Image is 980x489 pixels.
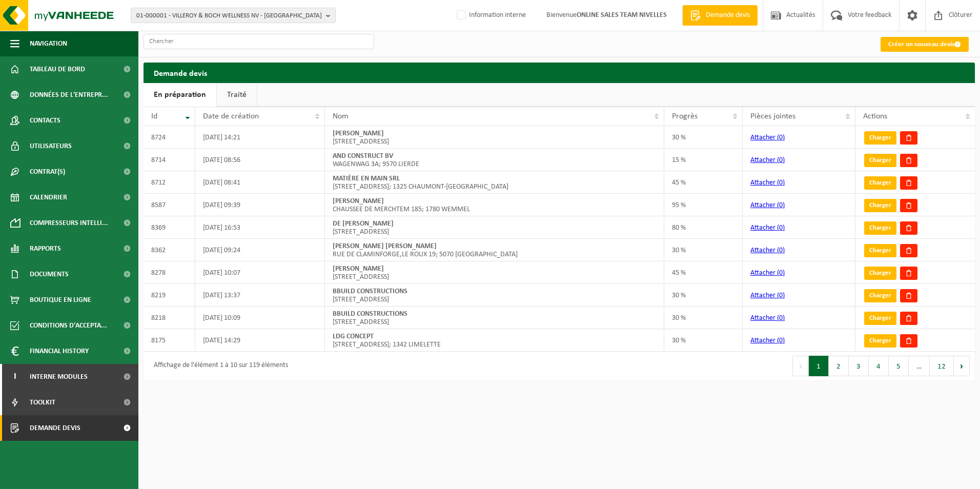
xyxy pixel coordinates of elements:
a: Charger [864,312,896,325]
a: Attacher (0) [750,134,785,141]
h2: Demande devis [144,63,975,83]
span: 0 [779,179,783,187]
td: 45 % [664,171,743,194]
button: 3 [849,356,869,376]
span: Tableau de bord [30,56,85,82]
strong: ONLINE SALES TEAM NIVELLES [577,11,667,19]
a: Attacher (0) [750,337,785,344]
a: Charger [864,154,896,167]
td: [STREET_ADDRESS] [325,307,664,329]
span: Pièces jointes [750,112,795,120]
a: Charger [864,199,896,212]
button: 1 [809,356,829,376]
button: 5 [889,356,909,376]
td: 95 % [664,194,743,216]
span: 0 [779,247,783,254]
td: [DATE] 14:21 [195,126,325,149]
span: Calendrier [30,185,67,210]
span: Id [151,112,157,120]
a: Attacher (0) [750,247,785,254]
td: [STREET_ADDRESS]; 1325 CHAUMONT-[GEOGRAPHIC_DATA] [325,171,664,194]
a: Attacher (0) [750,156,785,164]
td: 8587 [144,194,195,216]
td: 30 % [664,239,743,261]
td: RUE DE CLAMINFORGE,LE ROUX 19; 5070 [GEOGRAPHIC_DATA] [325,239,664,261]
span: Contrat(s) [30,159,65,185]
td: 30 % [664,329,743,352]
span: Conditions d'accepta... [30,313,107,338]
td: CHAUSSEE DE MERCHTEM 185; 1780 WEMMEL [325,194,664,216]
span: Financial History [30,338,89,364]
span: Demande devis [703,10,752,21]
td: WAGENWAG 3A; 9570 LIERDE [325,149,664,171]
span: Utilisateurs [30,133,72,159]
span: 0 [779,292,783,299]
td: [DATE] 14:29 [195,329,325,352]
strong: [PERSON_NAME] [333,265,384,273]
a: Créer un nouveau devis [881,37,969,52]
td: 8369 [144,216,195,239]
strong: [PERSON_NAME] [333,130,384,137]
td: 8218 [144,307,195,329]
span: 0 [779,201,783,209]
span: 0 [779,134,783,141]
span: Compresseurs intelli... [30,210,108,236]
span: 0 [779,314,783,322]
strong: DE [PERSON_NAME] [333,220,394,228]
strong: MATIÈRE EN MAIN SRL [333,175,400,182]
button: 2 [829,356,849,376]
a: Charger [864,334,896,348]
td: [DATE] 09:24 [195,239,325,261]
span: Toolkit [30,390,55,415]
td: [DATE] 16:53 [195,216,325,239]
td: 8362 [144,239,195,261]
td: [DATE] 08:41 [195,171,325,194]
span: Nom [333,112,349,120]
span: Progrès [672,112,698,120]
strong: AND CONSTRUCT BV [333,152,393,160]
a: Traité [217,83,257,107]
a: Charger [864,267,896,280]
a: Attacher (0) [750,201,785,209]
strong: BBUILD CONSTRUCTIONS [333,310,407,318]
span: Boutique en ligne [30,287,91,313]
a: Charger [864,244,896,257]
td: 8714 [144,149,195,171]
td: 8175 [144,329,195,352]
td: 30 % [664,126,743,149]
button: 4 [869,356,889,376]
span: Date de création [203,112,259,120]
span: Contacts [30,108,60,133]
td: 45 % [664,261,743,284]
td: [DATE] 10:07 [195,261,325,284]
td: [DATE] 09:39 [195,194,325,216]
span: Données de l'entrepr... [30,82,108,108]
td: [DATE] 10:09 [195,307,325,329]
a: Charger [864,176,896,190]
a: Attacher (0) [750,224,785,232]
td: [STREET_ADDRESS] [325,126,664,149]
a: En préparation [144,83,216,107]
span: 0 [779,337,783,344]
span: I [10,364,19,390]
button: Previous [792,356,809,376]
span: … [909,356,930,376]
span: Documents [30,261,69,287]
button: Next [954,356,970,376]
td: 30 % [664,307,743,329]
span: Rapports [30,236,61,261]
a: Attacher (0) [750,179,785,187]
td: 30 % [664,284,743,307]
td: 8278 [144,261,195,284]
span: Interne modules [30,364,88,390]
td: 15 % [664,149,743,171]
a: Attacher (0) [750,269,785,277]
td: [STREET_ADDRESS]; 1342 LIMELETTE [325,329,664,352]
strong: [PERSON_NAME] [PERSON_NAME] [333,242,437,250]
td: [DATE] 13:37 [195,284,325,307]
label: Information interne [455,8,526,23]
a: Charger [864,221,896,235]
strong: [PERSON_NAME] [333,197,384,205]
span: 0 [779,156,783,164]
a: Demande devis [682,5,758,26]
